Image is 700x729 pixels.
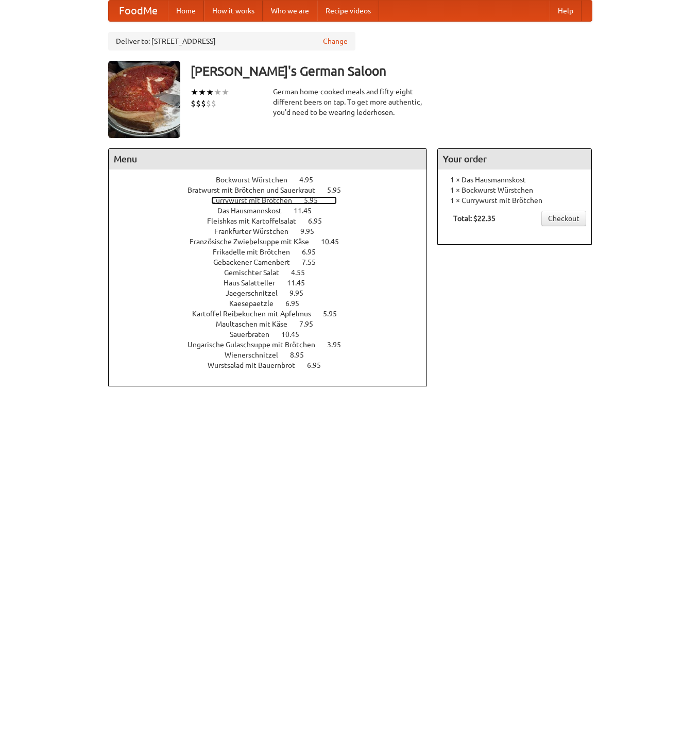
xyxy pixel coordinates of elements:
[443,185,586,195] li: 1 × Bockwurst Würstchen
[192,310,321,318] span: Kartoffel Reibekuchen mit Apfelmus
[453,214,496,223] b: Total: $22.35
[191,98,196,109] li: $
[263,1,317,21] a: Who we are
[211,196,337,205] a: Currywurst mit Brötchen 5.95
[204,1,263,21] a: How it works
[224,268,289,277] span: Gemischter Salat
[109,1,168,21] a: FoodMe
[213,258,300,266] span: Gebackener Camenbert
[308,217,332,225] span: 6.95
[443,175,586,185] li: 1 × Das Hausmannskost
[321,238,349,246] span: 10.45
[287,279,315,287] span: 11.45
[211,196,302,205] span: Currywurst mit Brötchen
[299,320,323,328] span: 7.95
[304,196,328,205] span: 5.95
[208,361,305,369] span: Wurstsalad mit Bauernbrot
[187,186,326,194] span: Bratwurst mit Brötchen und Sauerkraut
[224,279,324,287] a: Haus Salatteller 11.45
[225,351,323,359] a: Wienerschnitzel 8.95
[216,176,332,184] a: Bockwurst Würstchen 4.95
[214,87,221,98] li: ★
[206,87,214,98] li: ★
[191,87,198,98] li: ★
[217,207,331,215] a: Das Hausmannskost 11.45
[317,1,379,21] a: Recipe videos
[226,289,288,297] span: Jaegerschnitzel
[191,61,592,81] h3: [PERSON_NAME]'s German Saloon
[213,258,335,266] a: Gebackener Camenbert 7.55
[438,149,591,169] h4: Your order
[323,36,348,46] a: Change
[207,217,306,225] span: Fleishkas mit Kartoffelsalat
[290,351,314,359] span: 8.95
[109,149,427,169] h4: Menu
[190,238,358,246] a: Französische Zwiebelsuppe mit Käse 10.45
[192,310,356,318] a: Kartoffel Reibekuchen mit Apfelmus 5.95
[299,176,323,184] span: 4.95
[289,289,314,297] span: 9.95
[206,98,211,109] li: $
[196,98,201,109] li: $
[302,258,326,266] span: 7.55
[327,186,351,194] span: 5.95
[216,320,298,328] span: Maultaschen mit Käse
[307,361,331,369] span: 6.95
[108,32,355,50] div: Deliver to: [STREET_ADDRESS]
[187,341,326,349] span: Ungarische Gulaschsuppe mit Brötchen
[224,279,285,287] span: Haus Salatteller
[208,361,340,369] a: Wurstsalad mit Bauernbrot 6.95
[214,227,299,235] span: Frankfurter Würstchen
[108,61,180,138] img: angular.jpg
[281,330,310,338] span: 10.45
[229,299,318,308] a: Kaesepaetzle 6.95
[213,248,335,256] a: Frikadelle mit Brötchen 6.95
[224,268,324,277] a: Gemischter Salat 4.55
[187,186,360,194] a: Bratwurst mit Brötchen und Sauerkraut 5.95
[294,207,322,215] span: 11.45
[550,1,582,21] a: Help
[187,341,360,349] a: Ungarische Gulaschsuppe mit Brötchen 3.95
[273,87,428,117] div: German home-cooked meals and fifty-eight different beers on tap. To get more authentic, you'd nee...
[207,217,341,225] a: Fleishkas mit Kartoffelsalat 6.95
[211,98,216,109] li: $
[302,248,326,256] span: 6.95
[541,211,586,226] a: Checkout
[221,87,229,98] li: ★
[225,351,288,359] span: Wienerschnitzel
[216,176,298,184] span: Bockwurst Würstchen
[230,330,318,338] a: Sauerbraten 10.45
[226,289,322,297] a: Jaegerschnitzel 9.95
[190,238,319,246] span: Französische Zwiebelsuppe mit Käse
[201,98,206,109] li: $
[323,310,347,318] span: 5.95
[213,248,300,256] span: Frikadelle mit Brötchen
[217,207,292,215] span: Das Hausmannskost
[198,87,206,98] li: ★
[229,299,284,308] span: Kaesepaetzle
[327,341,351,349] span: 3.95
[216,320,332,328] a: Maultaschen mit Käse 7.95
[300,227,325,235] span: 9.95
[443,195,586,206] li: 1 × Currywurst mit Brötchen
[291,268,315,277] span: 4.55
[214,227,333,235] a: Frankfurter Würstchen 9.95
[285,299,310,308] span: 6.95
[168,1,204,21] a: Home
[230,330,280,338] span: Sauerbraten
